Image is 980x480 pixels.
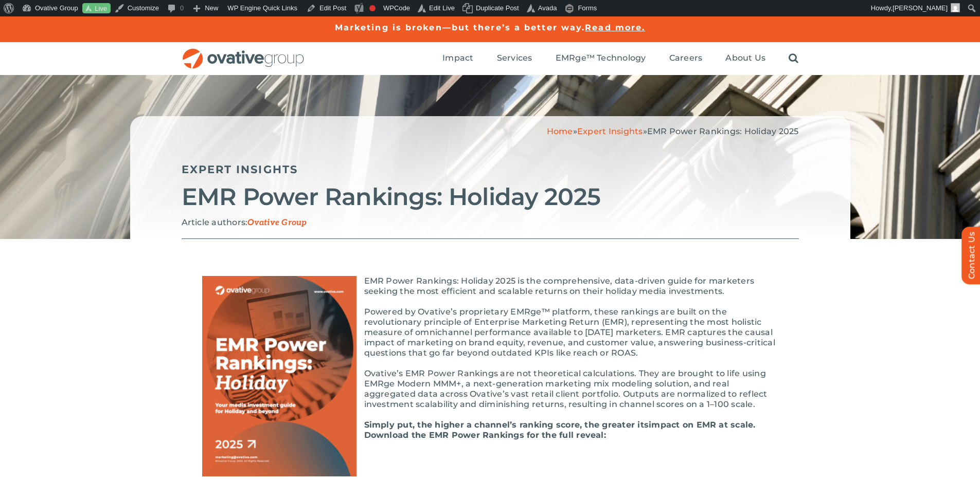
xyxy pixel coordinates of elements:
a: EMRge™ Technology [556,53,646,64]
span: Ovative Group [247,218,307,228]
span: Careers [669,53,703,63]
a: Impact [442,53,473,64]
p: EMR Power Rankings: Holiday 2025 is the comprehensive, data-driven guide for marketers seeking th... [202,276,778,297]
a: Services [497,53,532,64]
b: impact on EMR at scale. Download the EMR Power Rankings for the full reveal: [364,420,756,440]
a: Home [547,126,573,136]
p: Ovative’s EMR Power Rankings are not theoretical calculations. They are brought to life using EMR... [202,368,778,410]
a: Expert Insights [182,163,298,176]
span: » » [547,126,799,136]
a: Live [82,3,111,14]
nav: Menu [442,42,798,75]
a: Expert Insights [577,126,643,136]
h2: EMR Power Rankings: Holiday 2025 [182,184,799,210]
b: Simply put, the higher a channel’s ranking score, the greater its [364,420,649,430]
div: Focus keyphrase not set [369,5,376,11]
p: Powered by Ovative’s proprietary EMRge™ platform, these rankings are built on the revolutionary p... [202,307,778,358]
span: EMRge™ Technology [556,53,646,63]
span: [PERSON_NAME] [893,4,948,12]
a: Search [789,53,798,64]
span: Impact [442,53,473,63]
p: Article authors: [182,217,799,228]
span: About Us [725,53,765,63]
a: Careers [669,53,703,64]
a: About Us [725,53,765,64]
span: EMR Power Rankings: Holiday 2025 [647,126,799,136]
a: OG_Full_horizontal_RGB [182,47,305,57]
a: Marketing is broken—but there’s a better way. [335,23,585,32]
span: Services [497,53,532,63]
a: Read more. [585,23,645,32]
